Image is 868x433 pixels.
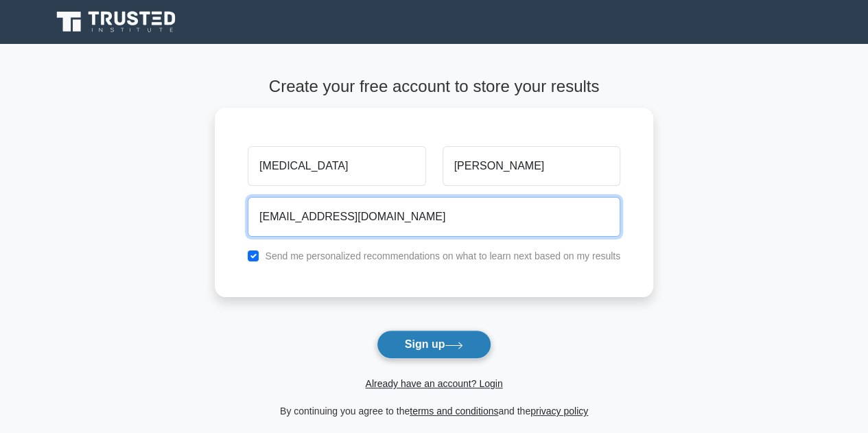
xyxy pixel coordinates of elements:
input: First name [248,146,425,186]
button: Sign up [377,330,492,359]
label: Send me personalized recommendations on what to learn next based on my results [265,250,620,261]
div: By continuing you agree to the and the [207,403,661,419]
h4: Create your free account to store your results [215,77,653,97]
input: Last name [443,146,620,186]
a: terms and conditions [410,406,498,417]
a: Already have an account? Login [365,378,502,389]
input: Email [248,197,620,237]
a: privacy policy [530,406,588,417]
